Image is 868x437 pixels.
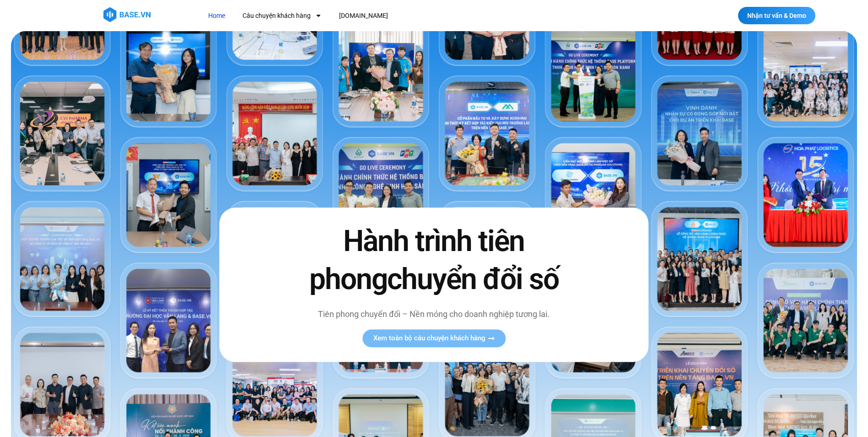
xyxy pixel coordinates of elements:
a: Nhận tư vấn & Demo [738,7,815,24]
a: [DOMAIN_NAME] [332,7,395,24]
span: Nhận tư vấn & Demo [747,12,806,19]
h2: Hành trình tiên phong [290,222,578,298]
p: Tiên phong chuyển đổi – Nền móng cho doanh nghiệp tương lai. [290,308,578,320]
a: Xem toàn bộ câu chuyện khách hàng [362,329,506,347]
a: Home [201,7,232,24]
a: Câu chuyện khách hàng [236,7,329,24]
span: Xem toàn bộ câu chuyện khách hàng [373,335,485,342]
nav: Menu [201,7,556,24]
span: chuyển đổi số [387,262,559,297]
